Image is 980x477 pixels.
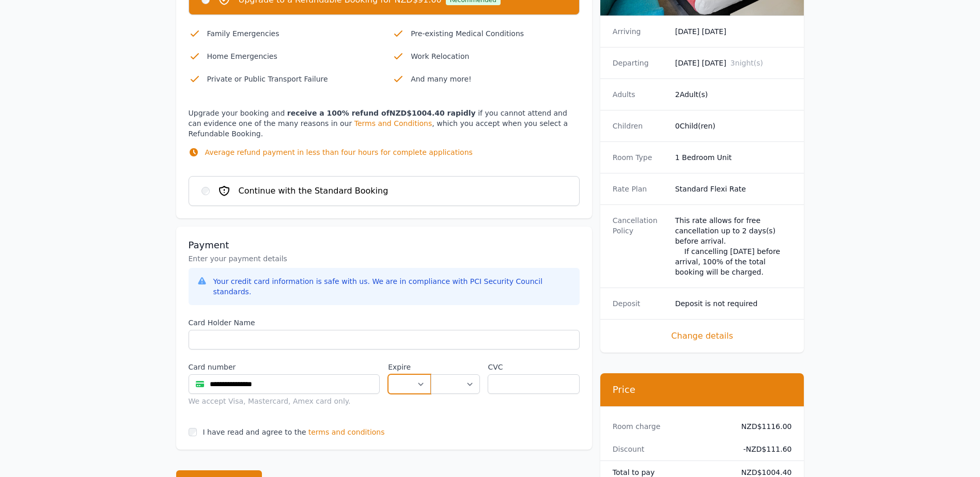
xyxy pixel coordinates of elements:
dd: NZD$1116.00 [738,421,792,432]
span: Continue with the Standard Booking [239,185,388,197]
dd: Standard Flexi Rate [675,184,792,194]
a: Terms and Conditions [354,119,432,128]
dt: Rate Plan [613,184,667,194]
p: And many more! [411,73,580,85]
dt: Children [613,121,667,131]
dd: 2 Adult(s) [675,89,792,100]
dd: 0 Child(ren) [675,121,792,131]
dt: Deposit [613,298,667,309]
label: I have read and agree to the [203,428,306,436]
p: Work Relocation [411,50,580,62]
p: Home Emergencies [207,50,376,62]
p: Enter your payment details [189,253,580,264]
dd: Deposit is not required [675,298,792,309]
div: We accept Visa, Mastercard, Amex card only. [189,396,380,406]
h3: Payment [189,239,580,251]
dt: Arriving [613,26,667,37]
dd: [DATE] [DATE] [675,58,792,68]
label: Expire [388,362,431,372]
dt: Room charge [613,421,729,432]
label: Card number [189,362,380,372]
dt: Adults [613,89,667,100]
div: This rate allows for free cancellation up to 2 days(s) before arrival. If cancelling [DATE] befor... [675,215,792,277]
span: terms and conditions [308,427,385,437]
dt: Discount [613,444,729,454]
div: Your credit card information is safe with us. We are in compliance with PCI Security Council stan... [213,276,571,297]
label: . [431,362,479,372]
label: Card Holder Name [189,317,580,328]
dt: Cancellation Policy [613,215,667,277]
p: Family Emergencies [207,27,376,40]
dt: Room Type [613,152,667,163]
span: 3 night(s) [730,59,763,67]
p: Private or Public Transport Failure [207,73,376,85]
dd: [DATE] [DATE] [675,26,792,37]
p: Upgrade your booking and if you cannot attend and can evidence one of the many reasons in our , w... [189,108,580,168]
dd: - NZD$111.60 [738,444,792,454]
p: Average refund payment in less than four hours for complete applications [205,147,473,157]
dt: Departing [613,58,667,68]
label: CVC [488,362,579,372]
span: Change details [613,330,792,342]
dd: 1 Bedroom Unit [675,152,792,163]
p: Pre-existing Medical Conditions [411,27,580,40]
strong: receive a 100% refund of NZD$1004.40 rapidly [287,109,476,117]
h3: Price [613,384,792,396]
